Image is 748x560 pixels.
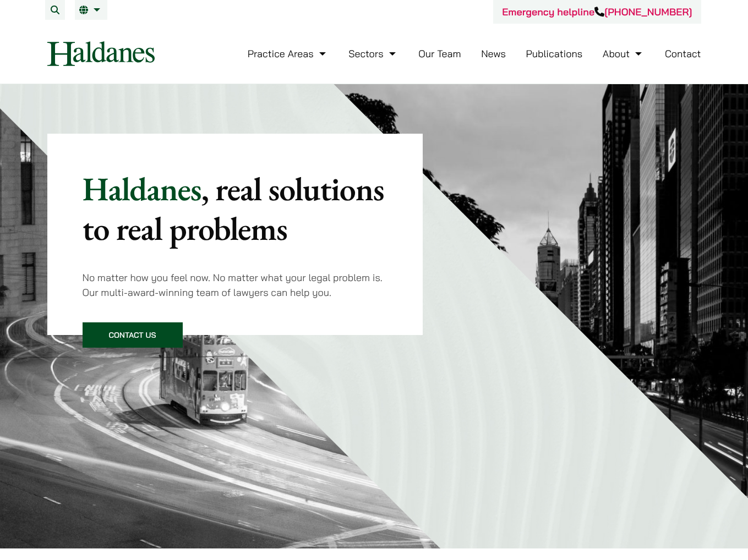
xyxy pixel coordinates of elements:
[348,47,398,60] a: Sectors
[526,47,583,60] a: Publications
[248,47,329,60] a: Practice Areas
[665,47,701,60] a: Contact
[418,47,461,60] a: Our Team
[83,167,384,250] mark: , real solutions to real problems
[481,47,506,60] a: News
[47,41,155,66] img: Logo of Haldanes
[83,169,388,248] p: Haldanes
[83,270,388,300] p: No matter how you feel now. No matter what your legal problem is. Our multi-award-winning team of...
[603,47,645,60] a: About
[83,322,183,348] a: Contact Us
[79,6,103,14] a: EN
[502,6,692,18] a: Emergency helpline[PHONE_NUMBER]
